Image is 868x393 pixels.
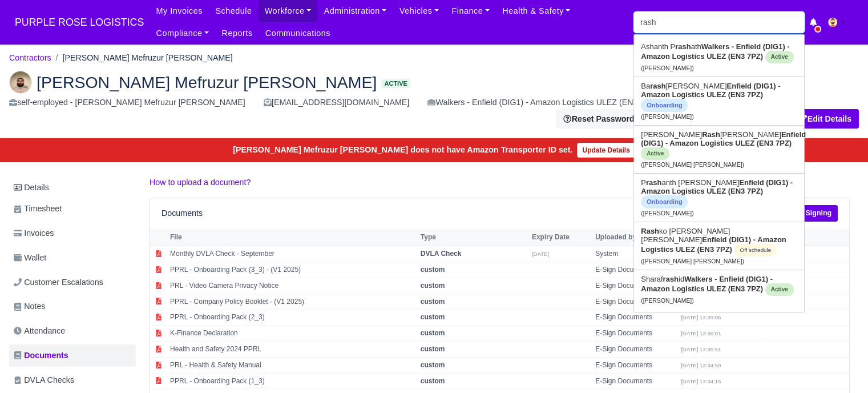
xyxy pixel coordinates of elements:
a: Details [9,177,136,198]
strong: custom [421,298,445,306]
span: Timesheet [14,202,62,215]
a: Communications [259,22,337,45]
a: Rashko [PERSON_NAME] [PERSON_NAME]Enfield (DIG1) - Amazon Logistics ULEZ (EN3 7PZ) Off schedule (... [634,222,804,270]
td: E-Sign Documents [592,310,678,326]
strong: custom [421,377,445,385]
span: PURPLE ROSE LOGISTICS [9,11,150,34]
td: Health and Safety 2024 PPRL [167,342,418,358]
strong: Enfield (DIG1) - Amazon Logistics ULEZ (EN3 7PZ) [641,235,786,254]
span: Customer Escalations [14,276,103,289]
a: Contractors [9,53,51,62]
strong: custom [421,345,445,353]
strong: Enfield (DIG1) - Amazon Logistics ULEZ (EN3 7PZ) [641,82,780,99]
a: Reports [215,22,259,45]
input: Search... [633,11,805,33]
a: Attendance [9,320,136,342]
li: [PERSON_NAME] Mefruzur [PERSON_NAME] [51,51,233,65]
span: Attendance [14,324,65,338]
div: [EMAIL_ADDRESS][DOMAIN_NAME] [264,96,409,109]
small: ([PERSON_NAME] [PERSON_NAME]) [641,258,744,264]
strong: Enfield (DIG1) - Amazon Logistics ULEZ (EN3 7PZ) [641,178,793,195]
small: ([PERSON_NAME]) [641,114,693,120]
button: Reset Password [556,109,641,129]
strong: Walkers - Enfield (DIG1) - Amazon Logistics ULEZ (EN3 7PZ) [641,42,789,61]
td: E-Sign Documents [592,294,678,310]
a: Customer Escalations [9,271,136,294]
strong: rash [675,42,691,51]
span: Active [765,283,794,296]
strong: custom [421,266,445,274]
small: [DATE] 13:34:15 [681,378,721,384]
span: DVLA Checks [14,374,74,387]
td: K-Finance Declaration [167,326,418,342]
small: [DATE] 13:34:59 [681,362,721,368]
td: E-Sign Documents [592,326,678,342]
strong: DVLA Check [421,250,462,258]
span: Active [641,147,669,160]
th: File [167,229,418,246]
strong: rash [663,275,678,283]
a: Barash[PERSON_NAME]Enfield (DIG1) - Amazon Logistics ULEZ (EN3 7PZ) Onboarding ([PERSON_NAME]) [634,77,804,125]
td: E-Sign Documents [592,262,678,278]
th: Type [418,229,529,246]
small: ([PERSON_NAME] [PERSON_NAME]) [641,162,744,168]
a: Documents [9,344,136,367]
strong: custom [421,361,445,369]
strong: rash [646,178,661,187]
small: ([PERSON_NAME]) [641,65,693,71]
small: [DATE] [532,251,549,257]
td: PPRL - Onboarding Pack (2_3) [167,310,418,326]
small: ([PERSON_NAME]) [641,210,693,216]
a: Compliance [150,22,215,45]
div: self-employed - [PERSON_NAME] Mefruzur [PERSON_NAME] [9,96,245,109]
td: E-Sign Documents [592,373,678,389]
strong: Enfield (DIG1) - Amazon Logistics ULEZ (EN3 7PZ) [641,130,806,147]
span: Active [381,79,410,88]
a: SharafrashidWalkers - Enfield (DIG1) - Amazon Logistics ULEZ (EN3 7PZ) Active ([PERSON_NAME]) [634,270,804,309]
a: PURPLE ROSE LOGISTICS [9,11,150,34]
a: Invoices [9,222,136,244]
th: Uploaded by [592,229,678,246]
div: Mohammed Mefruzur Rahman [1,62,867,138]
a: Update Details [577,143,635,158]
span: Onboarding [641,99,688,112]
span: Off schedule [734,244,777,256]
iframe: Chat Widget [811,338,868,393]
td: E-Sign Documents [592,278,678,294]
strong: Rash [641,227,659,235]
a: Wallet [9,247,136,269]
a: DVLA Checks [9,369,136,391]
td: System [592,246,678,262]
a: How to upload a document? [150,178,251,187]
small: [DATE] 13:39:06 [681,314,721,320]
a: Prashanth [PERSON_NAME]Enfield (DIG1) - Amazon Logistics ULEZ (EN3 7PZ) Onboarding ([PERSON_NAME]) [634,174,804,222]
td: PPRL - Onboarding Pack (1_3) [167,373,418,389]
span: Documents [14,349,68,362]
th: Expiry Date [529,229,592,246]
td: E-Sign Documents [592,342,678,358]
span: Wallet [14,251,46,264]
span: Invoices [14,227,54,240]
td: E-Sign Documents [592,357,678,373]
a: [PERSON_NAME]Rash[PERSON_NAME]Enfield (DIG1) - Amazon Logistics ULEZ (EN3 7PZ) Active ([PERSON_NA... [634,126,804,173]
span: Notes [14,300,45,313]
span: [PERSON_NAME] Mefruzur [PERSON_NAME] [37,74,377,90]
strong: custom [421,282,445,290]
h6: Documents [162,208,203,218]
small: [DATE] 13:35:51 [681,346,721,352]
td: PPRL - Company Policy Booklet - (V1 2025) [167,294,418,310]
td: Monthly DVLA Check - September [167,246,418,262]
span: Onboarding [641,195,688,208]
td: PRL - Video Camera Privacy Notice [167,278,418,294]
strong: custom [421,313,445,321]
a: Ashanth PrashathWalkers - Enfield (DIG1) - Amazon Logistics ULEZ (EN3 7PZ) Active ([PERSON_NAME]) [634,38,804,77]
strong: Rash [702,130,720,139]
small: [DATE] 13:36:01 [681,330,721,336]
strong: rash [650,82,665,90]
strong: custom [421,329,445,337]
div: Walkers - Enfield (DIG1) - Amazon Logistics ULEZ (EN3 7PZ) [427,96,657,109]
a: Edit Details [792,109,859,129]
strong: Walkers - Enfield (DIG1) - Amazon Logistics ULEZ (EN3 7PZ) [641,275,773,293]
span: Active [765,51,794,63]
